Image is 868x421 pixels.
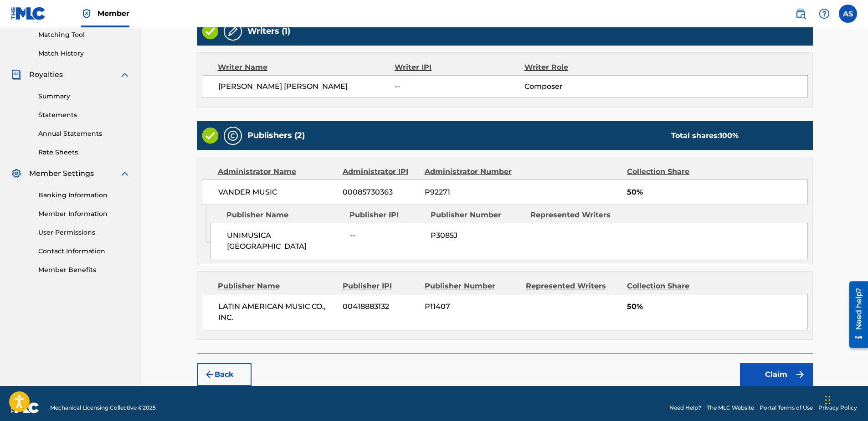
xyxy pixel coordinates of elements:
[38,49,130,58] a: Match History
[343,301,418,312] span: 00418883132
[524,62,642,73] div: Writer Role
[818,404,857,412] a: Privacy Policy
[50,404,156,412] span: Mechanical Licensing Collective © 2025
[38,110,130,120] a: Statements
[395,62,524,73] div: Writer IPI
[38,190,130,200] a: Banking Information
[227,130,238,141] img: Publishers
[202,128,218,144] img: Valid
[524,81,642,92] span: Composer
[719,131,739,140] span: 100 %
[29,69,63,80] span: Royalties
[530,210,623,221] div: Represented Writers
[526,281,620,292] div: Represented Writers
[839,5,857,23] div: User Menu
[349,210,424,221] div: Publisher IPI
[819,8,830,19] img: help
[425,166,519,177] div: Administrator Number
[815,5,833,23] div: Help
[119,69,130,80] img: expand
[202,23,218,39] img: Valid
[38,92,130,101] a: Summary
[247,130,305,141] h5: Publishers (2)
[11,69,22,80] img: Royalties
[431,230,524,241] span: P3085J
[218,281,336,292] div: Publisher Name
[29,168,94,179] span: Member Settings
[825,386,831,414] div: Drag
[627,166,715,177] div: Collection Share
[38,30,130,40] a: Matching Tool
[707,404,754,412] a: The MLC Website
[11,7,46,20] img: MLC Logo
[38,209,130,219] a: Member Information
[227,230,343,252] span: UNIMUSICA [GEOGRAPHIC_DATA]
[343,187,418,198] span: 00085730363
[119,168,130,179] img: expand
[740,363,813,386] button: Claim
[760,404,813,412] a: Portal Terms of Use
[627,301,807,312] span: 50%
[218,187,336,198] span: VANDER MUSIC
[218,62,395,73] div: Writer Name
[822,377,868,421] iframe: Chat Widget
[81,8,92,19] img: Top Rightsholder
[204,369,215,380] img: 7ee5dd4eb1f8a8e3ef2f.svg
[218,166,336,177] div: Administrator Name
[343,281,418,292] div: Publisher IPI
[218,301,336,323] span: LATIN AMERICAN MUSIC CO., INC.
[350,230,424,241] span: --
[395,81,524,92] span: --
[226,210,343,221] div: Publisher Name
[38,246,130,256] a: Contact Information
[343,166,418,177] div: Administrator IPI
[425,281,519,292] div: Publisher Number
[38,228,130,237] a: User Permissions
[38,148,130,157] a: Rate Sheets
[247,26,290,36] h5: Writers (1)
[218,81,395,92] span: [PERSON_NAME] [PERSON_NAME]
[431,210,524,221] div: Publisher Number
[38,265,130,275] a: Member Benefits
[98,8,129,19] span: Member
[795,8,806,19] img: search
[425,301,519,312] span: P11407
[842,278,868,351] iframe: Resource Center
[791,5,810,23] a: Public Search
[671,130,739,141] div: Total shares:
[627,187,807,198] span: 50%
[627,281,715,292] div: Collection Share
[38,129,130,139] a: Annual Statements
[11,168,22,179] img: Member Settings
[197,363,252,386] button: Back
[425,187,519,198] span: P92271
[795,369,806,380] img: f7272a7cc735f4ea7f67.svg
[227,26,238,37] img: Writers
[669,404,701,412] a: Need Help?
